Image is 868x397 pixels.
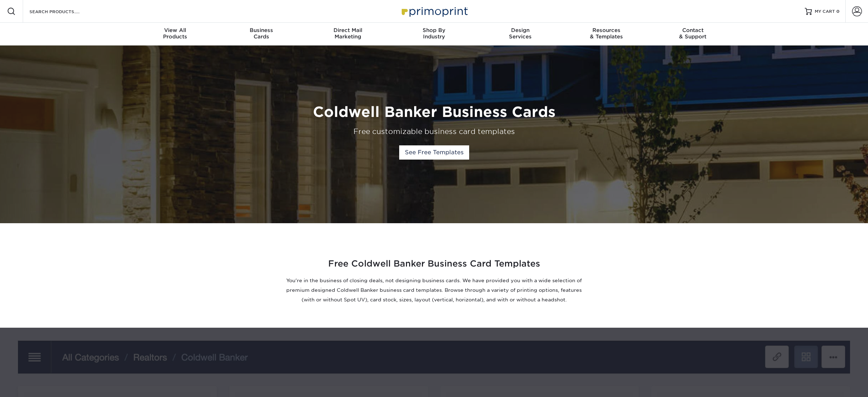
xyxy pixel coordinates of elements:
[218,23,305,45] a: BusinessCards
[398,4,470,19] img: Primoprint
[224,126,644,137] div: Free customizable business card templates
[218,27,305,40] div: Cards
[305,23,391,45] a: Direct MailMarketing
[391,23,477,45] a: Shop ByIndustry
[563,27,650,33] span: Resources
[399,145,469,160] a: See Free Templates
[132,27,218,33] span: View All
[132,27,218,40] div: Products
[224,103,644,120] h1: Coldwell Banker Business Cards
[132,23,218,45] a: View AllProducts
[218,27,305,33] span: Business
[477,27,563,33] span: Design
[836,9,840,14] span: 0
[650,23,736,45] a: Contact& Support
[650,27,736,33] span: Contact
[305,27,391,33] span: Direct Mail
[815,9,835,15] span: MY CART
[283,276,585,305] p: You're in the business of closing deals, not designing business cards. We have provided you with ...
[226,257,642,270] h2: Free Coldwell Banker Business Card Templates
[650,27,736,40] div: & Support
[563,23,650,45] a: Resources& Templates
[391,27,477,33] span: Shop By
[391,27,477,40] div: Industry
[305,27,391,40] div: Marketing
[477,23,563,45] a: DesignServices
[563,27,650,40] div: & Templates
[477,27,563,40] div: Services
[29,7,98,16] input: SEARCH PRODUCTS.....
